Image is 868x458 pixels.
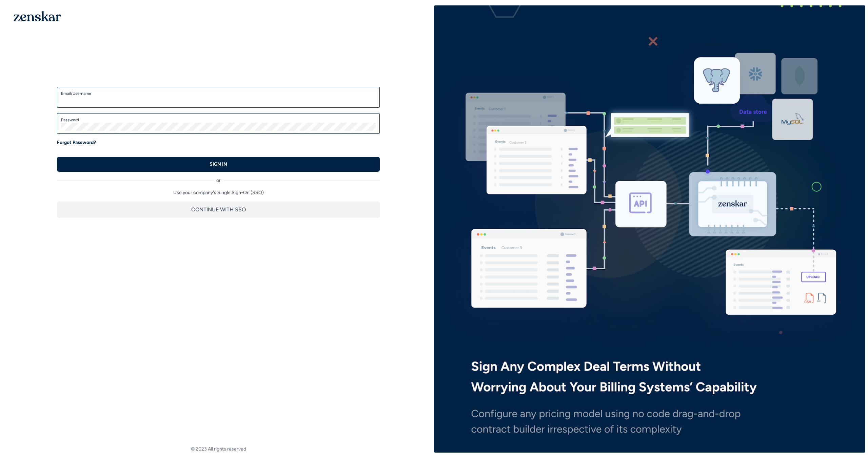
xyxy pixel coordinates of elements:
button: SIGN IN [57,157,380,172]
button: CONTINUE WITH SSO [57,202,380,218]
footer: © 2023 All rights reserved [3,446,434,453]
div: or [57,172,380,184]
p: SIGN IN [210,161,227,168]
a: Forgot Password? [57,139,96,146]
p: Use your company's Single Sign-On (SSO) [57,189,380,196]
label: Email/Username [61,91,376,96]
img: 1OGAJ2xQqyY4LXKgY66KYq0eOWRCkrZdAb3gUhuVAqdWPZE9SRJmCz+oDMSn4zDLXe31Ii730ItAGKgCKgCCgCikA4Av8PJUP... [14,11,61,21]
label: Password [61,117,376,123]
